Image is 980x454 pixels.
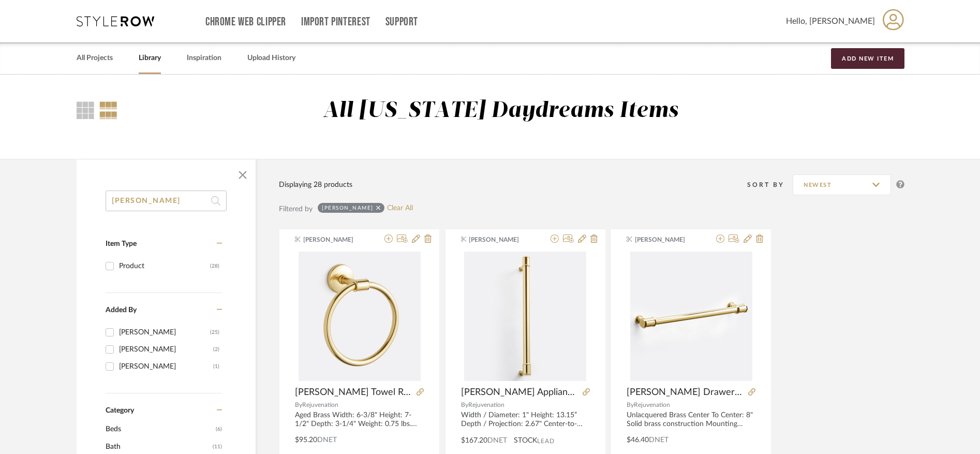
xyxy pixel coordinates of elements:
[627,411,755,429] div: Unlacquered Brass Center To Center: 8" Solid brass construction Mounting hardware included Unlacq...
[627,402,634,408] span: By
[461,437,487,444] span: $167.20
[295,387,412,398] span: [PERSON_NAME] Towel Ring Aged Brass
[106,306,137,314] span: Added By
[247,51,295,65] a: Upload History
[630,252,752,381] img: Ladd Drawer Pull 8" Unlacquered Brass
[119,358,213,375] div: [PERSON_NAME]
[468,402,504,408] span: Rejuvenation
[323,98,679,124] div: All [US_STATE] Daydreams Items
[385,18,418,26] a: Support
[322,204,374,211] div: [PERSON_NAME]
[649,436,669,444] span: DNET
[205,18,286,26] a: Chrome Web Clipper
[106,191,227,211] input: Search within 28 results
[461,411,590,429] div: Width / Diameter: 1" Height: 13.15” Depth / Projection: 2.67" Center-to-Center: 12" Unlacquered b...
[106,240,137,247] span: Item Type
[464,252,586,381] img: Ladd Appliance Pull
[747,180,793,190] div: Sort By
[139,51,161,65] a: Library
[487,437,507,444] span: DNET
[831,48,904,69] button: Add New Item
[627,387,744,398] span: [PERSON_NAME] Drawer Pull 8" Unlacquered Brass
[303,235,368,244] span: [PERSON_NAME]
[295,411,424,429] div: Aged Brass Width: 6-3/8" Height: 7-1/2" Depth: 3-1/4" Weight: 0.75 lbs. Backplate Diameter: 2-1/4...
[295,252,424,381] div: 0
[213,358,219,375] div: (1)
[514,435,537,446] span: STOCK
[119,341,213,358] div: [PERSON_NAME]
[635,235,700,244] span: [PERSON_NAME]
[77,51,113,65] a: All Projects
[106,420,213,438] span: Beds
[301,18,370,26] a: Import Pinterest
[461,387,578,398] span: [PERSON_NAME] Appliance Pull
[461,252,590,381] div: 0
[469,235,534,244] span: [PERSON_NAME]
[302,402,338,408] span: Rejuvenation
[317,436,337,444] span: DNET
[216,421,222,437] span: (6)
[299,252,421,381] img: Ladd Towel Ring Aged Brass
[213,341,219,358] div: (2)
[106,406,134,415] span: Category
[634,402,670,408] span: Rejuvenation
[232,165,253,185] button: Close
[295,402,302,408] span: By
[279,179,352,191] div: Displaying 28 products
[461,402,468,408] span: By
[210,324,219,341] div: (25)
[279,203,313,215] div: Filtered by
[187,51,221,65] a: Inspiration
[295,436,317,444] span: $95.20
[387,204,413,213] a: Clear All
[627,436,649,444] span: $46.40
[210,258,219,274] div: (28)
[786,15,875,27] span: Hello, [PERSON_NAME]
[119,324,210,341] div: [PERSON_NAME]
[537,437,555,445] span: Lead
[119,258,210,274] div: Product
